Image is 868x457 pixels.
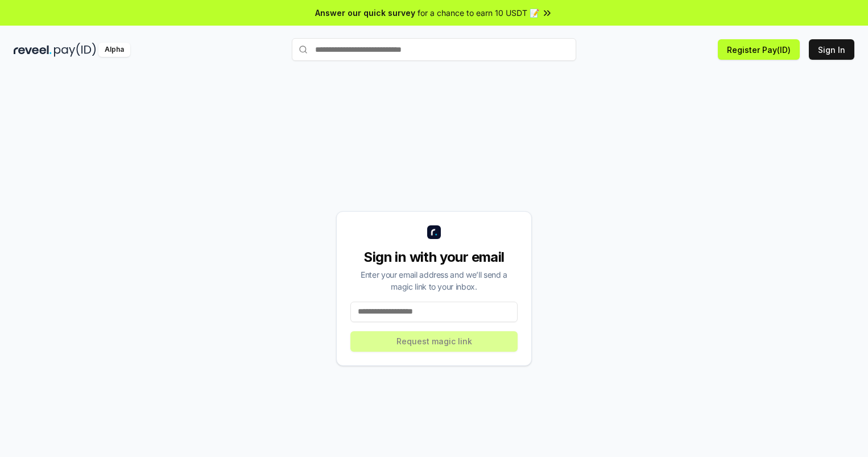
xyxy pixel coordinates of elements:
div: Enter your email address and we’ll send a magic link to your inbox. [350,269,518,293]
button: Register Pay(ID) [718,39,800,60]
img: logo_small [427,225,441,239]
img: pay_id [54,43,96,57]
div: Sign in with your email [350,248,518,266]
span: Answer our quick survey [315,7,415,19]
img: reveel_dark [14,43,52,57]
button: Sign In [809,39,854,60]
div: Alpha [98,43,130,57]
span: for a chance to earn 10 USDT 📝 [418,7,539,19]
